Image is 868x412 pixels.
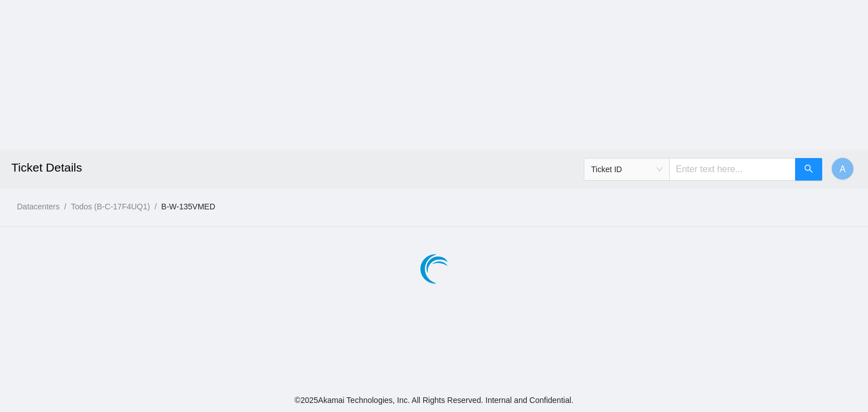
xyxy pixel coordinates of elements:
[591,161,662,178] span: Ticket ID
[64,202,66,211] span: /
[795,158,822,181] button: search
[840,162,846,176] span: A
[71,202,150,211] a: Todos (B-C-17F4UQ1)
[11,150,603,186] h2: Ticket Details
[669,158,796,181] input: Enter text here...
[831,157,854,180] button: A
[17,202,59,211] a: Datacenters
[154,202,157,211] span: /
[161,202,215,211] a: B-W-135VMED
[804,164,813,175] span: search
